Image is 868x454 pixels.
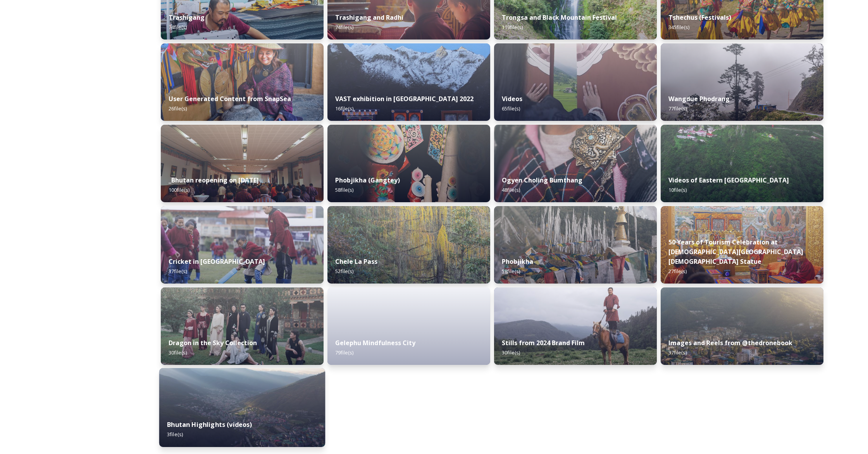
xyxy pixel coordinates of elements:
img: VAST%2520Bhutan%2520art%2520exhibition%2520in%2520Brussels3.jpg [327,43,490,121]
strong: Dragon in the Sky Collection [169,339,257,347]
strong: VAST exhibition in [GEOGRAPHIC_DATA] 2022 [335,95,474,103]
span: 58 file(s) [502,268,520,275]
span: 345 file(s) [668,24,689,31]
img: DSC00164.jpg [661,206,823,284]
span: 27 file(s) [668,268,687,275]
img: b4ca3a00-89c2-4894-a0d6-064d866d0b02.jpg [159,368,325,447]
strong: Gelephu Mindfulness City [335,339,415,347]
img: 0FDA4458-C9AB-4E2F-82A6-9DC136F7AE71.jpeg [161,43,324,121]
span: 74 file(s) [169,24,187,31]
span: 77 file(s) [668,105,687,112]
span: 79 file(s) [335,349,353,356]
iframe: msdoc-iframe [327,287,490,384]
span: 119 file(s) [502,24,523,31]
strong: Videos of Eastern [GEOGRAPHIC_DATA] [668,176,789,184]
strong: Videos [502,95,522,103]
img: East%2520Bhutan%2520-%2520Khoma%25204K%2520Color%2520Graded.jpg [661,125,823,202]
img: Ogyen%2520Choling%2520by%2520Matt%2520Dutile5.jpg [494,125,657,202]
strong: Trashigang and Radhi [335,13,403,22]
span: 52 file(s) [335,268,353,275]
img: Phobjika%2520by%2520Matt%2520Dutile2.jpg [327,125,490,202]
strong: Ogyen Choling Bumthang [502,176,582,184]
strong: Phobjikha [502,257,533,266]
img: 01697a38-64e0-42f2-b716-4cd1f8ee46d6.jpg [661,287,823,365]
strong: Trashigang [169,13,205,22]
strong: Bhutan Highlights (videos) [167,420,252,429]
strong: Wangdue Phodrang [668,95,730,103]
span: 48 file(s) [502,186,520,193]
strong: Trongsa and Black Mountain Festival [502,13,617,22]
strong: _Bhutan reopening on [DATE] [169,176,259,184]
img: Phobjika%2520by%2520Matt%2520Dutile1.jpg [494,206,657,284]
span: 37 file(s) [169,268,187,275]
span: 58 file(s) [335,186,353,193]
img: Bhutan%2520Cricket%25201.jpeg [161,206,324,284]
span: 100 file(s) [169,186,189,193]
span: 16 file(s) [335,105,353,112]
img: DSC00319.jpg [161,125,324,202]
strong: Cricket in [GEOGRAPHIC_DATA] [169,257,265,266]
img: 74f9cf10-d3d5-4c08-9371-13a22393556d.jpg [161,287,324,365]
img: Marcus%2520Westberg%2520Chelela%2520Pass%25202023_52.jpg [327,206,490,284]
strong: Images and Reels from @thedronebook [668,339,792,347]
span: 30 file(s) [502,349,520,356]
img: 4075df5a-b6ee-4484-8e29-7e779a92fa88.jpg [494,287,657,365]
img: Textile.jpg [494,43,657,121]
strong: 50 Years of Tourism Celebration at [DEMOGRAPHIC_DATA][GEOGRAPHIC_DATA][DEMOGRAPHIC_DATA] Statue [668,238,803,266]
strong: Stills from 2024 Brand Film [502,339,585,347]
strong: Phobjikha (Gangtey) [335,176,400,184]
strong: Tshechus (Festivals) [668,13,731,22]
span: 3 file(s) [167,431,183,438]
span: 10 file(s) [668,186,687,193]
img: 2022-10-01%252016.15.46.jpg [661,43,823,121]
strong: Chele La Pass [335,257,377,266]
span: 37 file(s) [668,349,687,356]
span: 74 file(s) [335,24,353,31]
span: 30 file(s) [169,349,187,356]
span: 26 file(s) [169,105,187,112]
span: 65 file(s) [502,105,520,112]
strong: User Generated Content from SnapSea [169,95,291,103]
